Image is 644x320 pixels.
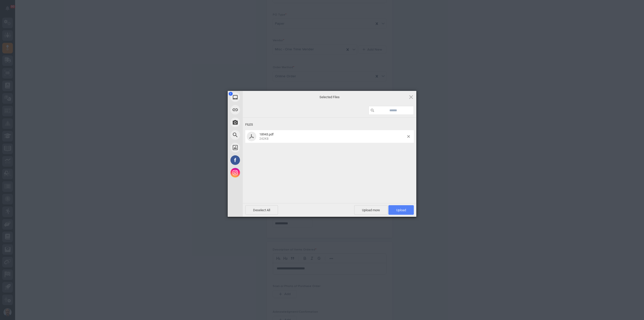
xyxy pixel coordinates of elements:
div: My Device [228,91,288,103]
div: Web Search [228,129,288,141]
span: Deselect All [245,205,278,215]
div: Take Photo [228,116,288,129]
span: Selected Files [279,95,380,99]
span: Upload [388,205,414,215]
span: 1 [229,92,233,96]
span: Click here or hit ESC to close picker [408,94,414,100]
span: Upload [396,208,406,212]
div: Facebook [228,154,288,166]
div: Files [245,120,414,129]
span: 242KB [259,137,268,140]
div: Instagram [228,166,288,179]
div: Link (URL) [228,103,288,116]
span: 18943.pdf [258,132,407,141]
span: 18943.pdf [259,132,274,136]
div: Unsplash [228,141,288,154]
span: Upload more [354,205,388,215]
